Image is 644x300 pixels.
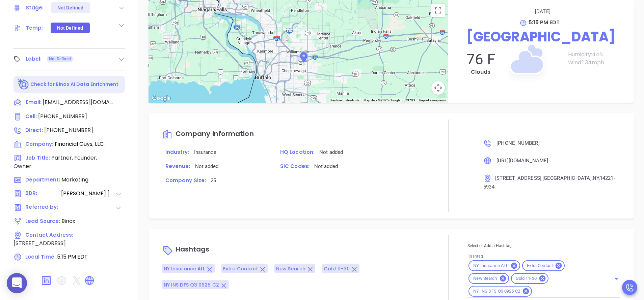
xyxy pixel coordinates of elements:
a: Terms (opens in new tab) [404,98,415,103]
span: Company: [25,140,53,147]
span: , NY [592,175,599,181]
span: Local Time: [25,253,56,260]
span: Job Title: [25,154,50,161]
span: BDR: [25,190,60,198]
p: Check for Binox AI Data Enrichment [30,81,118,88]
img: Google [150,94,172,103]
div: Gold 11-30 [511,273,548,284]
span: HQ Location: [280,148,315,156]
button: Open [612,274,621,284]
span: Financial Guys, LLC. [55,140,105,148]
span: New Search [276,265,305,272]
div: Stage: [26,3,44,13]
span: NY Insurance ALL [164,265,205,272]
span: Not added [195,163,219,169]
img: Clouds [493,29,561,96]
div: New Search [468,273,509,284]
p: Wind: 1.34 mph [568,59,627,67]
span: Company information [176,129,254,138]
span: Not added [314,163,338,169]
p: Humidity: 44 % [568,51,627,59]
button: Clear [610,277,612,280]
p: Select or Add a Hashtag [467,242,620,249]
span: Insurance [194,149,216,155]
span: Gold 11-30 [512,276,541,281]
span: [STREET_ADDRESS] [14,239,66,247]
span: SIC Codes: [280,163,310,170]
span: [URL][DOMAIN_NAME] [497,158,548,164]
span: Not Defined [49,55,71,63]
span: Contact Address: [25,231,73,238]
label: Hashtag [467,255,483,259]
span: Extra Contact [523,263,557,269]
div: Temp: [26,23,43,33]
span: Lead Source: [25,218,60,225]
a: Report a map error [419,98,446,102]
div: Extra Contact [522,260,565,271]
span: NY INS DFS Q3 0925 C2 [164,281,219,288]
div: NY Insurance ALL [468,260,520,271]
span: [STREET_ADDRESS] [495,175,541,181]
span: Email: [26,98,42,107]
span: Binox [61,217,75,225]
span: 5:15 PM EDT [529,19,560,26]
span: [PHONE_NUMBER] [497,140,539,146]
a: Company information [162,130,254,138]
span: NY Insurance ALL [469,263,512,269]
span: New Search [469,276,501,281]
button: Keyboard shortcuts [330,98,359,103]
span: Map data ©2025 Google [364,98,400,102]
span: [EMAIL_ADDRESS][DOMAIN_NAME] [43,98,113,106]
span: Extra Contact [223,265,258,272]
span: Industry: [165,148,189,156]
span: 5:15 PM EDT [57,253,88,261]
button: Toggle fullscreen view [431,4,445,17]
span: [PHONE_NUMBER] [44,126,93,134]
span: Hashtags [176,245,210,254]
button: Map camera controls [431,81,445,95]
p: [GEOGRAPHIC_DATA] [455,27,627,47]
span: Company Size: [165,177,206,184]
span: Revenue: [165,163,190,170]
span: Marketing [61,176,88,184]
span: [PERSON_NAME] [PERSON_NAME] [61,190,115,198]
div: Label: [26,54,42,64]
span: [PHONE_NUMBER] [38,112,87,120]
span: Referred by: [25,203,60,212]
span: NY INS DFS Q3 0925 C2 [469,289,524,294]
div: NY INS DFS Q3 0925 C2 [468,286,532,297]
div: Not Defined [57,23,83,33]
span: 25 [211,177,216,184]
span: Department: [25,176,60,183]
span: Not added [319,149,343,155]
span: Direct : [25,127,43,134]
span: Cell : [25,113,37,120]
img: Ai-Enrich-DaqCidB-.svg [18,78,29,90]
span: Gold 11-30 [324,265,350,272]
p: [DATE] [458,7,627,16]
a: Open this area in Google Maps (opens a new window) [150,94,172,103]
div: Not Defined [57,2,83,13]
p: 76 F [455,51,507,68]
span: , [GEOGRAPHIC_DATA] [541,175,592,181]
p: Clouds [455,68,507,76]
span: Partner, Founder, Owner [14,154,97,170]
